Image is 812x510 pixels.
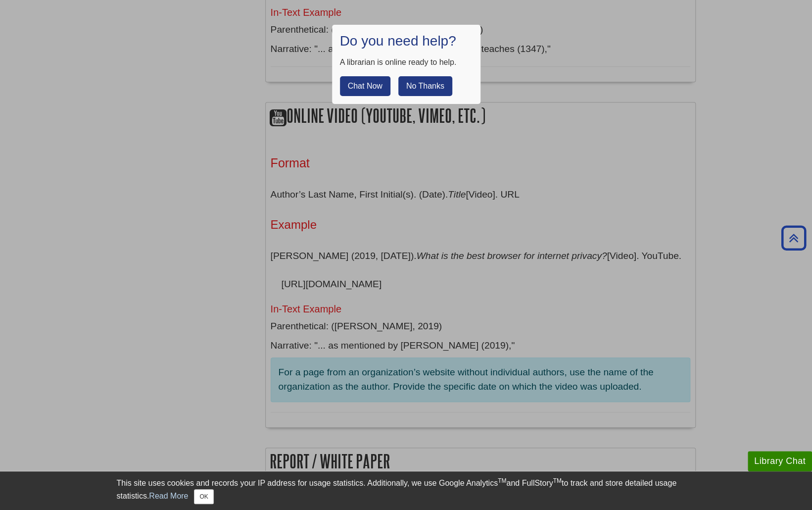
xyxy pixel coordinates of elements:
sup: TM [553,477,562,484]
button: Close [194,489,213,504]
sup: TM [498,477,506,484]
h1: Do you need help? [340,33,473,50]
div: A librarian is online ready to help. [340,56,473,68]
button: Library Chat [748,451,812,471]
button: No Thanks [398,76,452,96]
button: Chat Now [340,76,390,96]
div: This site uses cookies and records your IP address for usage statistics. Additionally, we use Goo... [117,477,696,504]
a: Read More [149,492,188,500]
